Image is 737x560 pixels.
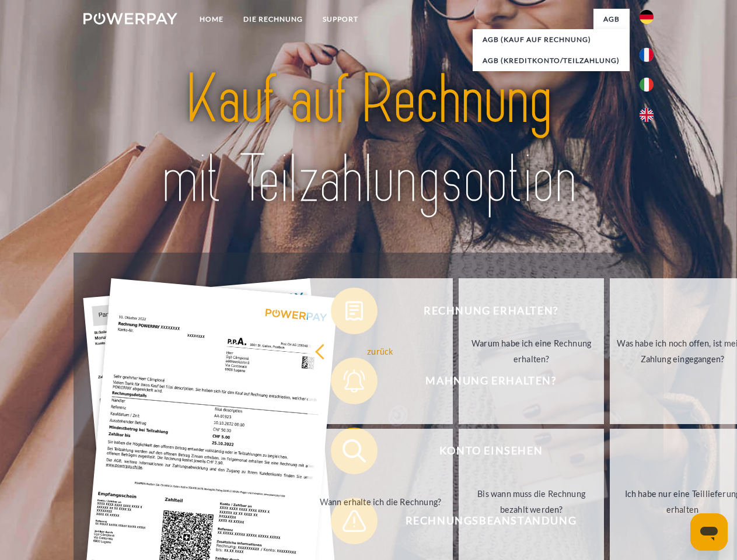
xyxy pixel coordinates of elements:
div: zurück [315,343,446,359]
a: Home [190,9,233,30]
img: de [640,10,654,24]
a: SUPPORT [313,9,368,30]
div: Wann erhalte ich die Rechnung? [315,494,446,509]
a: AGB (Kauf auf Rechnung) [473,29,630,50]
img: it [640,78,654,92]
iframe: Schaltfläche zum Öffnen des Messaging-Fensters [690,513,728,551]
img: fr [640,48,654,62]
div: Warum habe ich eine Rechnung erhalten? [466,335,597,367]
div: Bis wann muss die Rechnung bezahlt werden? [466,486,597,517]
img: logo-powerpay-white.svg [83,13,177,24]
a: AGB (Kreditkonto/Teilzahlung) [473,50,630,71]
img: en [640,108,654,122]
a: agb [593,9,630,30]
a: DIE RECHNUNG [233,9,313,30]
img: title-powerpay_de.svg [111,56,626,223]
